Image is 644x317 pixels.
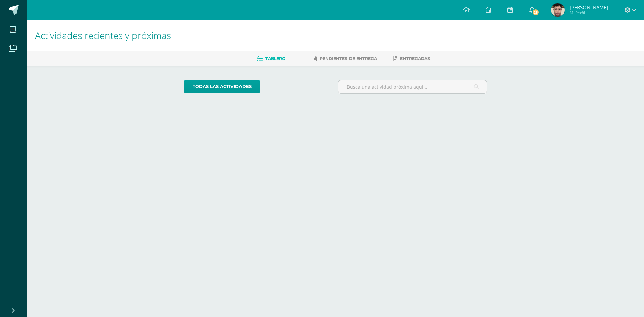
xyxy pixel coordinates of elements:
[393,53,430,64] a: Entregadas
[532,9,539,16] span: 25
[320,56,377,61] span: Pendientes de entrega
[570,10,608,16] span: Mi Perfil
[570,4,608,11] span: [PERSON_NAME]
[400,56,430,61] span: Entregadas
[265,56,285,61] span: Tablero
[257,53,285,64] a: Tablero
[313,53,377,64] a: Pendientes de entrega
[35,29,171,42] span: Actividades recientes y próximas
[338,80,487,93] input: Busca una actividad próxima aquí...
[184,80,260,93] a: todas las Actividades
[551,3,565,17] img: 0289aebecc762b59376f8b5324734b79.png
